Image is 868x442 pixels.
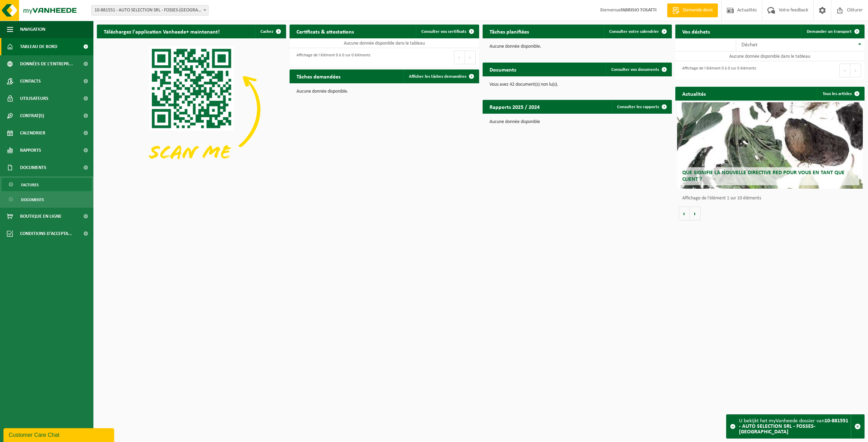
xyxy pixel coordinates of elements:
[682,196,861,201] p: Affichage de l'élément 1 sur 10 éléments
[612,100,671,114] a: Consulter les rapports
[92,6,208,15] span: 10-881551 - AUTO SELECTION SRL - FOSSES-LA-VILLE
[739,415,851,438] div: U bekijkt het myVanheede dossier van
[606,63,671,76] a: Consulter vos documents
[416,25,478,38] a: Consulter vos certificats
[839,64,850,77] button: Previous
[290,69,347,83] h2: Tâches demandées
[255,25,285,38] button: Cachez
[675,25,717,38] h2: Vos déchets
[21,178,39,191] span: Factures
[20,225,72,242] span: Conditions d'accepta...
[293,50,371,65] div: Affichage de l'élément 0 à 0 sur 0 éléments
[20,208,62,225] span: Boutique en ligne
[801,25,864,38] a: Demander un transport
[20,159,46,176] span: Documents
[296,89,472,94] p: Aucune donnée disponible.
[290,25,361,38] h2: Certificats & attestations
[403,69,478,83] a: Afficher les tâches demandées
[611,67,659,72] span: Consulter vos documents
[97,38,286,180] img: Download de VHEPlus App
[20,107,44,124] span: Contrat(s)
[21,193,44,206] span: Documents
[675,87,713,100] h2: Actualités
[490,120,665,124] p: Aucune donnée disponible
[483,63,523,76] h2: Documents
[690,207,701,220] button: Volgende
[20,90,48,107] span: Utilisateurs
[621,8,657,13] strong: FABRISIO TOSATTI
[817,87,864,101] a: Tous les articles
[409,74,466,79] span: Afficher les tâches demandées
[483,25,536,38] h2: Tâches planifiées
[20,142,41,159] span: Rapports
[261,29,273,34] span: Cachez
[3,427,116,442] iframe: chat widget
[675,51,865,61] td: Aucune donnée disponible dans le tableau
[20,38,57,55] span: Tableau de bord
[290,38,479,48] td: Aucune donnée disponible dans le tableau
[677,102,862,189] a: Que signifie la nouvelle directive RED pour vous en tant que client ?
[20,55,73,73] span: Données de l'entrepr...
[2,193,92,206] a: Documents
[681,7,714,14] span: Demande devis
[739,418,848,435] strong: 10-881551 - AUTO SELECTION SRL - FOSSES-[GEOGRAPHIC_DATA]
[2,178,92,191] a: Factures
[679,207,690,220] button: Vorige
[20,21,45,38] span: Navigation
[91,5,209,16] span: 10-881551 - AUTO SELECTION SRL - FOSSES-LA-VILLE
[807,29,852,34] span: Demander un transport
[604,25,671,38] a: Consulter votre calendrier
[490,82,665,87] p: Vous avez 42 document(s) non lu(s).
[454,50,465,64] button: Previous
[483,100,547,113] h2: Rapports 2025 / 2024
[20,124,45,142] span: Calendrier
[609,29,659,34] span: Consulter votre calendrier
[490,44,665,49] p: Aucune donnée disponible.
[97,25,227,38] h2: Téléchargez l'application Vanheede+ maintenant!
[465,50,476,64] button: Next
[667,3,718,17] a: Demande devis
[850,64,861,77] button: Next
[682,170,844,182] span: Que signifie la nouvelle directive RED pour vous en tant que client ?
[741,42,757,48] span: Déchet
[421,29,466,34] span: Consulter vos certificats
[679,63,756,78] div: Affichage de l'élément 0 à 0 sur 0 éléments
[20,73,41,90] span: Contacts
